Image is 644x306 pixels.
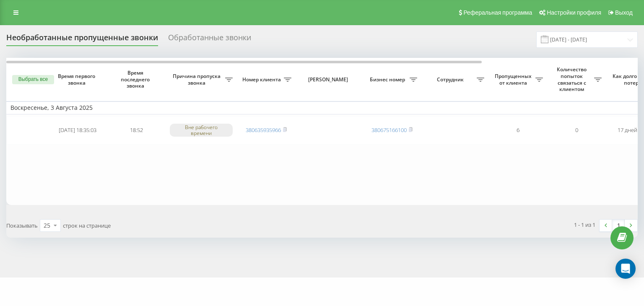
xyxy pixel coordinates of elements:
span: [PERSON_NAME] [303,76,356,83]
a: 380675166100 [371,126,407,134]
span: Пропущенных от клиента [493,73,535,86]
td: 6 [488,116,547,145]
span: Причина пропуска звонка [170,73,225,86]
span: Выход [615,9,633,16]
span: Сотрудник [426,76,477,83]
div: Обработанные звонки [168,33,251,46]
div: 25 [44,221,50,230]
a: 380635935966 [246,126,281,134]
span: Настройки профиля [547,9,601,16]
div: 1 - 1 из 1 [574,220,595,229]
span: Бизнес номер [367,76,410,83]
div: Open Intercom Messenger [615,259,636,279]
span: Реферальная программа [463,9,532,16]
span: Количество попыток связаться с клиентом [551,66,594,92]
span: Показывать [6,222,38,229]
div: Необработанные пропущенные звонки [6,33,158,46]
td: 18:52 [107,116,166,145]
span: Номер клиента [241,76,284,83]
td: [DATE] 18:35:03 [48,116,107,145]
a: 1 [612,220,625,231]
span: Время последнего звонка [114,70,159,89]
button: Выбрать все [12,75,54,84]
span: строк на странице [63,222,111,229]
td: 0 [547,116,606,145]
span: Время первого звонка [55,73,100,86]
div: Вне рабочего времени [170,124,233,136]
